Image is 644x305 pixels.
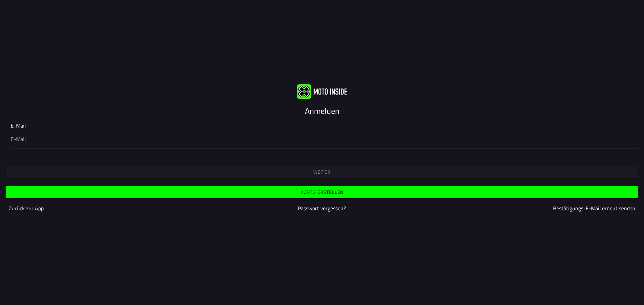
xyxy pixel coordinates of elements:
a: Bestätigungs-E-Mail erneut senden [553,204,635,212]
input: E-Mail [11,135,633,143]
ion-button: Konto erstellen [6,186,638,198]
ion-text: Anmelden [305,105,339,117]
a: Zurück zur App [9,204,44,212]
a: Passwort vergessen? [298,204,346,212]
ion-input: E-Mail [11,122,633,148]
